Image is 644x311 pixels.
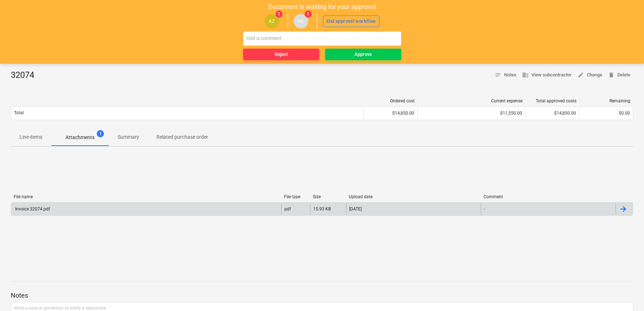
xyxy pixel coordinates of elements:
[420,98,522,103] div: Current expense
[275,10,283,18] span: 1
[608,276,644,311] iframe: Chat Widget
[284,194,307,199] div: File type
[528,98,576,103] div: Total approved costs
[349,206,362,212] div: [DATE]
[582,98,630,103] div: Remaining
[326,17,376,26] div: End approval workflow
[495,71,516,79] span: Notes
[11,70,40,81] div: 32074
[243,49,319,60] button: Reject
[577,72,584,78] span: edit
[355,50,372,59] div: Approve
[294,14,308,28] div: Matt Lebon
[14,194,278,199] div: File name
[608,71,630,79] span: Delete
[268,3,376,11] p: Document is waiting for your approval
[528,111,576,116] div: $14,850.00
[522,72,529,78] span: business
[305,10,312,18] span: 1
[349,194,478,199] div: Upload date
[519,70,575,81] button: View subcontractor
[11,291,633,300] p: Notes
[484,194,613,199] div: Comment
[243,31,401,46] input: Add a comment
[575,70,605,81] button: Change
[522,71,572,79] span: View subcontractor
[14,110,24,116] p: Total
[265,14,279,28] div: Andrew Zheng
[323,15,380,27] button: End approval workflow
[65,134,95,141] p: Attachments
[284,206,291,212] div: pdf
[366,111,414,116] div: $14,850.00
[269,18,275,24] span: AZ
[608,72,615,78] span: delete
[605,70,633,81] button: Delete
[484,206,485,212] div: -
[420,111,522,116] div: $11,550.00
[313,194,343,199] div: Size
[313,206,331,212] div: 15.93 KB
[275,50,288,59] div: Reject
[495,72,501,78] span: notes
[366,98,415,103] div: Ordered cost
[577,71,602,79] span: Change
[492,70,519,81] button: Notes
[582,111,630,116] div: $0.00
[14,206,50,212] div: Invoice 32074.pdf
[297,18,304,24] span: ML
[325,49,401,60] button: Approve
[156,133,208,141] p: Related purchase order
[118,133,139,141] p: Summary
[19,133,42,141] p: Line-items
[97,130,104,137] span: 1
